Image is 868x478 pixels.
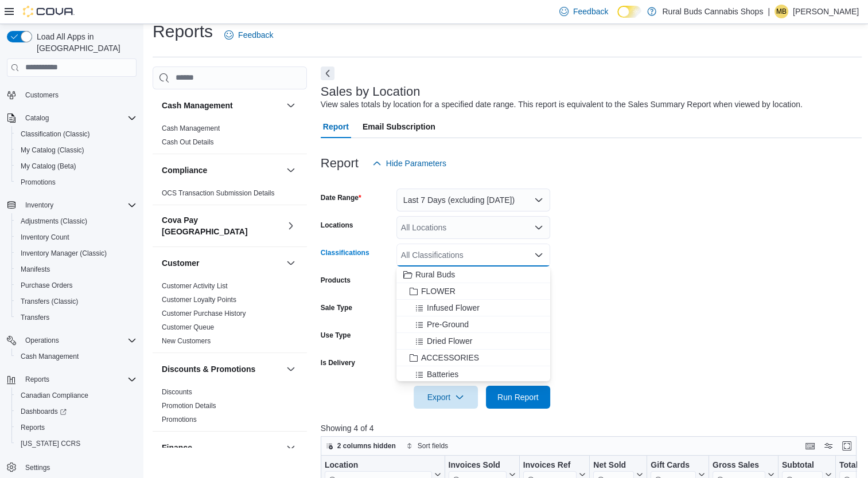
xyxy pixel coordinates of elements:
[162,363,282,375] button: Discounts & Promotions
[321,331,351,340] label: Use Type
[421,352,479,363] span: ACCESSORIES
[21,111,137,125] span: Catalog
[11,293,141,309] button: Transfers (Classic)
[162,387,192,397] span: Discounts
[16,230,137,244] span: Inventory Count
[153,385,307,431] div: Discounts & Promotions
[21,461,55,475] a: Settings
[21,373,137,386] span: Reports
[16,405,137,418] span: Dashboards
[337,441,396,450] span: 2 columns hidden
[414,386,478,409] button: Export
[427,302,480,314] span: Infused Flower
[321,358,355,367] label: Is Delivery
[16,175,137,189] span: Promotions
[368,152,451,175] button: Hide Parameters
[16,389,137,402] span: Canadian Compliance
[21,460,137,474] span: Settings
[16,246,111,260] a: Inventory Manager (Classic)
[162,337,211,345] a: New Customers
[793,5,859,18] p: [PERSON_NAME]
[25,201,53,210] span: Inventory
[386,158,446,169] span: Hide Parameters
[284,99,298,112] button: Cash Management
[11,158,141,174] button: My Catalog (Beta)
[396,350,550,366] button: ACCESSORIES
[16,421,49,434] a: Reports
[21,334,137,347] span: Operations
[768,5,770,18] p: |
[162,336,211,346] span: New Customers
[396,283,550,300] button: FLOWER
[321,221,353,230] label: Locations
[21,439,80,448] span: [US_STATE] CCRS
[162,309,246,318] span: Customer Purchase History
[162,402,216,410] a: Promotion Details
[16,295,83,308] a: Transfers (Classic)
[803,439,817,453] button: Keyboard shortcuts
[162,214,282,237] button: Cova Pay [GEOGRAPHIC_DATA]
[11,387,141,403] button: Canadian Compliance
[25,91,59,100] span: Customers
[325,460,432,471] div: Location
[162,257,282,269] button: Customer
[11,229,141,245] button: Inventory Count
[323,115,349,138] span: Report
[162,281,228,291] span: Customer Activity List
[21,88,137,102] span: Customers
[21,178,56,187] span: Promotions
[162,124,220,133] span: Cash Management
[11,142,141,158] button: My Catalog (Classic)
[153,279,307,352] div: Customer
[21,281,73,290] span: Purchase Orders
[21,162,76,171] span: My Catalog (Beta)
[321,276,351,285] label: Products
[284,163,298,177] button: Compliance
[153,186,307,205] div: Compliance
[16,389,93,402] a: Canadian Compliance
[284,441,298,455] button: Finance
[321,193,361,202] label: Date Range
[11,126,141,142] button: Classification (Classic)
[162,164,207,176] h3: Compliance
[662,5,763,18] p: Rural Buds Cannabis Shops
[162,363,255,375] h3: Discounts & Promotions
[573,6,608,17] span: Feedback
[321,248,369,257] label: Classifications
[162,388,192,396] a: Discounts
[415,269,455,280] span: Rural Buds
[11,277,141,293] button: Purchase Orders
[162,416,197,424] a: Promotions
[16,159,81,173] a: My Catalog (Beta)
[774,5,788,18] div: Michelle Brusse
[16,262,137,276] span: Manifests
[21,313,49,322] span: Transfers
[421,285,456,297] span: FLOWER
[162,442,282,453] button: Finance
[421,386,471,409] span: Export
[162,124,220,132] a: Cash Management
[534,223,543,232] button: Open list of options
[16,405,71,418] a: Dashboards
[25,336,59,345] span: Operations
[16,279,137,292] span: Purchase Orders
[396,300,550,316] button: Infused Flower
[16,350,83,363] a: Cash Management
[162,257,199,269] h3: Customer
[448,460,506,471] div: Invoices Sold
[534,250,543,260] button: Close list of options
[776,5,787,18] span: MB
[593,460,634,471] div: Net Sold
[16,127,137,141] span: Classification (Classic)
[396,366,550,383] button: Batteries
[21,423,45,432] span: Reports
[16,246,137,260] span: Inventory Manager (Classic)
[21,88,63,102] a: Customers
[162,415,197,424] span: Promotions
[11,245,141,261] button: Inventory Manager (Classic)
[16,143,137,157] span: My Catalog (Classic)
[21,249,107,258] span: Inventory Manager (Classic)
[2,332,141,348] button: Operations
[16,295,137,308] span: Transfers (Classic)
[822,439,835,453] button: Display options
